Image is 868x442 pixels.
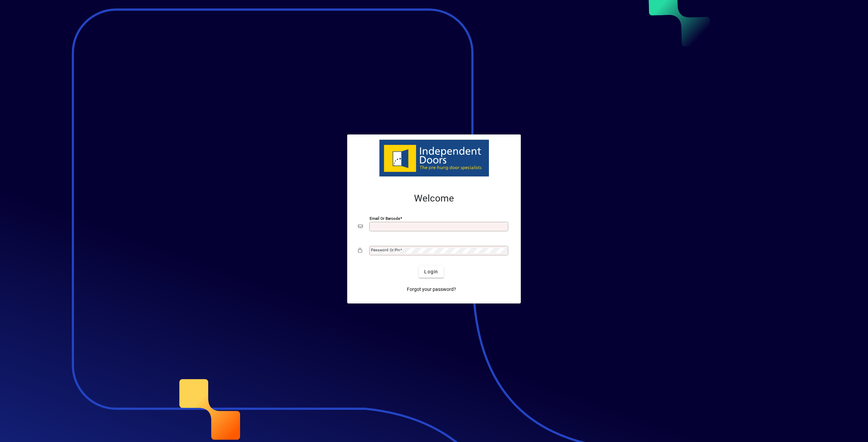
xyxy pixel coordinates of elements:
mat-label: Password or Pin [371,248,400,252]
span: Forgot your password? [407,286,456,293]
mat-label: Email or Barcode [370,216,400,221]
button: Login [419,266,443,278]
span: Login [424,268,438,275]
a: Forgot your password? [404,283,459,295]
h2: Welcome [358,193,510,204]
